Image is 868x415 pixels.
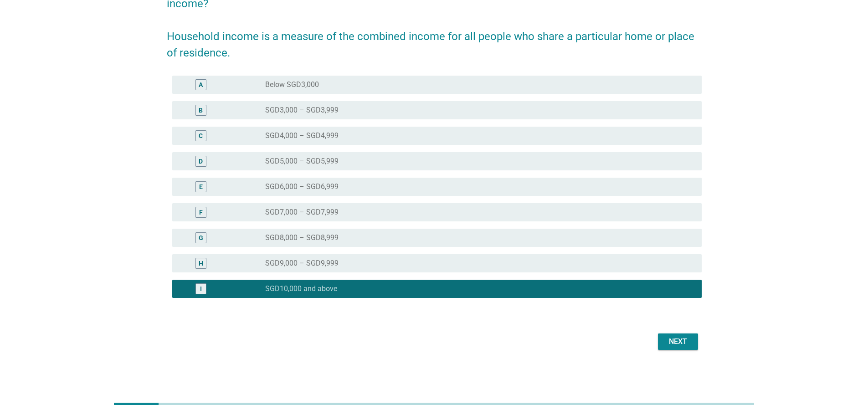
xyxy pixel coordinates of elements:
div: E [199,182,203,191]
div: B [199,105,203,115]
div: F [199,207,203,217]
button: Next [658,333,698,350]
label: SGD7,000 – SGD7,999 [265,208,339,217]
label: SGD8,000 – SGD8,999 [265,233,339,242]
div: D [199,156,203,166]
div: C [199,131,203,140]
label: Below SGD3,000 [265,80,319,89]
label: SGD10,000 and above [265,284,337,293]
div: G [199,233,203,242]
label: SGD5,000 – SGD5,999 [265,157,339,166]
label: SGD3,000 – SGD3,999 [265,106,339,115]
div: A [199,80,203,89]
label: SGD9,000 – SGD9,999 [265,259,339,268]
div: I [200,284,202,293]
label: SGD6,000 – SGD6,999 [265,182,339,191]
label: SGD4,000 – SGD4,999 [265,131,339,140]
div: H [199,258,203,268]
div: Next [665,336,691,347]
